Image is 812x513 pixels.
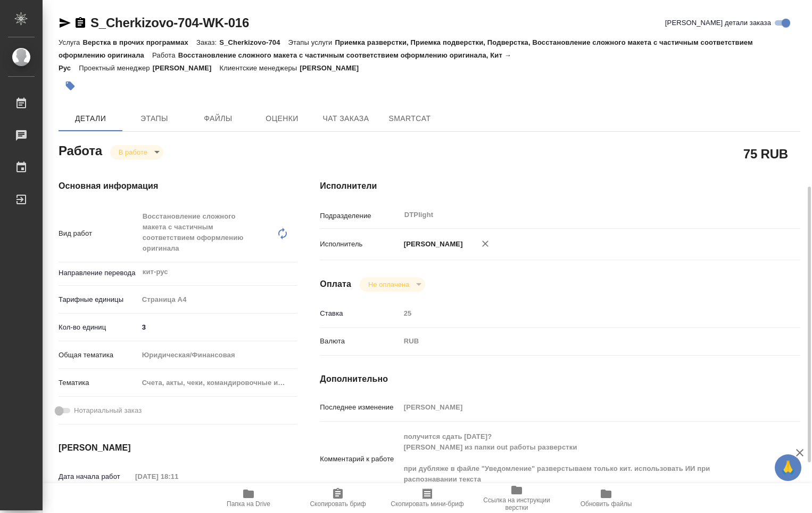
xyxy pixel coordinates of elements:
[320,239,400,250] p: Исполнитель
[59,17,71,29] button: Скопировать ссылку для ЯМессенджера
[220,64,300,72] p: Клиентские менеджеры
[779,456,797,479] span: 🙏
[474,232,497,255] button: Удалить исполнителя
[59,38,82,46] p: Услуга
[384,112,435,125] span: SmartCat
[59,51,511,72] p: Восстановление сложного макета с частичным соответствием оформлению оригинала, Кит → Рус
[320,278,351,291] h4: Оплата
[219,38,288,46] p: S_Cherkizovo-704
[152,51,178,59] p: Работа
[665,18,771,28] span: [PERSON_NAME] детали заказа
[288,38,335,46] p: Этапы услуги
[400,332,760,350] div: RUB
[400,306,760,321] input: Пустое поле
[320,336,400,347] p: Валюта
[59,378,138,388] p: Тематика
[59,38,753,59] p: Приемка разверстки, Приемка подверстки, Подверстка, Восстановление сложного макета с частичным со...
[59,268,138,278] p: Направление перевода
[743,145,788,163] h2: 75 RUB
[131,469,225,484] input: Пустое поле
[320,308,400,319] p: Ставка
[320,373,800,386] h4: Дополнительно
[129,112,180,125] span: Этапы
[360,277,425,292] div: В работе
[383,483,472,513] button: Скопировать мини-бриф
[59,350,138,360] p: Общая тематика
[74,405,142,416] span: Нотариальный заказ
[59,442,277,454] h4: [PERSON_NAME]
[310,500,366,508] span: Скопировать бриф
[82,38,196,46] p: Верстка в прочих программах
[59,228,138,239] p: Вид работ
[320,402,400,413] p: Последнее изменение
[74,17,87,29] button: Скопировать ссылку
[400,399,760,415] input: Пустое поле
[138,291,298,309] div: Страница А4
[59,322,138,333] p: Кол-во единиц
[204,483,293,513] button: Папка на Drive
[59,180,277,193] h4: Основная информация
[110,145,163,159] div: В работе
[472,483,561,513] button: Ссылка на инструкции верстки
[59,140,102,159] h2: Работа
[320,112,371,125] span: Чат заказа
[581,500,632,508] span: Обновить файлы
[320,211,400,221] p: Подразделение
[138,374,298,392] div: Счета, акты, чеки, командировочные и таможенные документы
[775,454,801,481] button: 🙏
[59,471,131,482] p: Дата начала работ
[90,15,249,30] a: S_Cherkizovo-704-WK-016
[478,496,555,511] span: Ссылка на инструкции верстки
[59,74,82,98] button: Добавить тэг
[400,239,463,250] p: [PERSON_NAME]
[153,64,220,72] p: [PERSON_NAME]
[138,319,298,335] input: ✎ Введи что-нибудь
[65,112,116,125] span: Детали
[400,428,760,488] textarea: получится сдать [DATE]? [PERSON_NAME] из папки out работы разверстки при дубляже в файле "Уведомл...
[59,294,138,305] p: Тарифные единицы
[227,500,270,508] span: Папка на Drive
[79,64,152,72] p: Проектный менеджер
[320,454,400,464] p: Комментарий к работе
[320,180,800,193] h4: Исполнители
[365,280,412,289] button: Не оплачена
[138,346,298,364] div: Юридическая/Финансовая
[256,112,308,125] span: Оценки
[293,483,383,513] button: Скопировать бриф
[391,500,463,508] span: Скопировать мини-бриф
[115,148,151,157] button: В работе
[561,483,651,513] button: Обновить файлы
[193,112,244,125] span: Файлы
[300,64,367,72] p: [PERSON_NAME]
[196,38,219,46] p: Заказ:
